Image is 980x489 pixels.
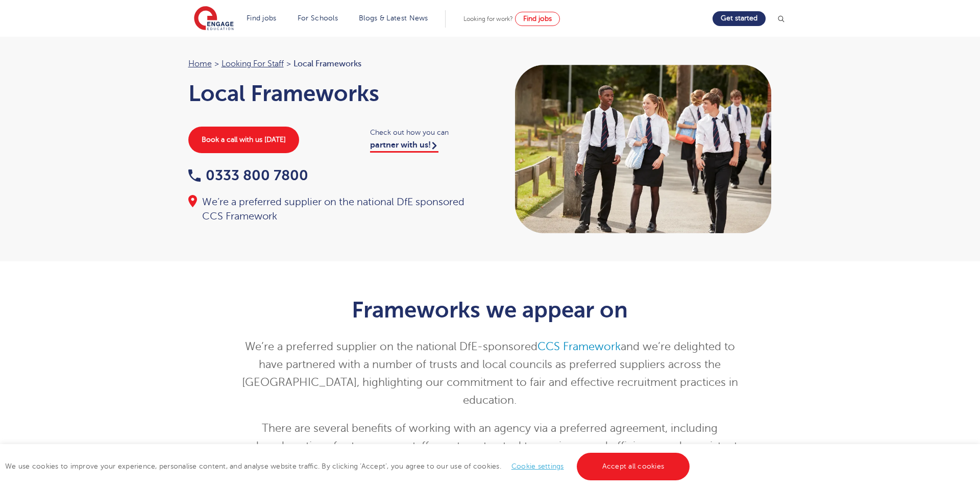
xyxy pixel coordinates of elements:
[515,12,560,26] a: Find jobs
[188,81,480,106] h1: Local Frameworks
[359,14,428,22] a: Blogs & Latest News
[511,462,564,470] a: Cookie settings
[5,462,692,470] span: We use cookies to improve your experience, personalise content, and analyse website traffic. By c...
[463,15,513,22] span: Looking for work?
[188,167,308,183] a: 0333 800 7800
[523,15,552,22] span: Find jobs
[188,195,480,224] div: We’re a preferred supplier on the national DfE sponsored CCS Framework
[188,57,480,70] nav: breadcrumb
[537,340,621,353] a: CCS Framework
[286,59,291,68] span: >
[370,140,438,153] a: partner with us!
[577,453,690,480] a: Accept all cookies
[247,14,277,22] a: Find jobs
[240,338,741,409] p: We’re a preferred supplier on the national DfE-sponsored and we’re delighted to have partnered wi...
[188,127,299,153] a: Book a call with us [DATE]
[240,297,741,323] h1: Frameworks we appear on
[293,57,361,70] span: Local Frameworks
[222,59,284,68] a: Looking for staff
[370,127,480,138] span: Check out how you can
[240,420,741,473] p: There are several benefits of working with an agency via a preferred agreement, including reduced...
[713,11,766,26] a: Get started
[298,14,338,22] a: For Schools
[214,59,219,68] span: >
[188,59,212,68] a: Home
[194,6,234,32] img: Engage Education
